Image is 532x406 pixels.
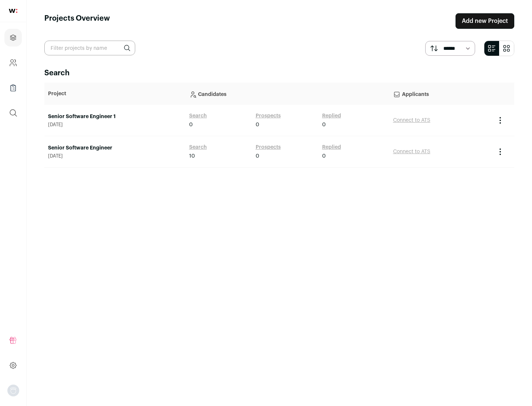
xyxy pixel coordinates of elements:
[7,385,19,396] img: nopic.png
[189,121,193,128] span: 0
[44,68,514,78] h2: Search
[456,13,514,29] a: Add new Project
[189,144,207,151] a: Search
[48,122,182,128] span: [DATE]
[256,152,259,160] span: 0
[4,29,22,47] a: Projects
[322,152,326,160] span: 0
[393,86,488,101] p: Applicants
[189,112,207,120] a: Search
[256,112,281,120] a: Prospects
[322,121,326,128] span: 0
[393,149,430,154] a: Connect to ATS
[48,113,182,120] a: Senior Software Engineer 1
[48,144,182,152] a: Senior Software Engineer
[189,152,195,160] span: 10
[256,121,259,128] span: 0
[48,90,182,97] p: Project
[256,144,281,151] a: Prospects
[393,118,430,123] a: Connect to ATS
[7,385,19,396] button: Open dropdown
[496,116,505,125] button: Project Actions
[44,41,135,55] input: Filter projects by name
[322,112,341,120] a: Replied
[496,147,505,156] button: Project Actions
[44,13,110,29] h1: Projects Overview
[4,79,22,97] a: Company Lists
[48,153,182,159] span: [DATE]
[189,86,386,101] p: Candidates
[322,144,341,151] a: Replied
[9,9,17,13] img: wellfound-shorthand-0d5821cbd27db2630d0214b213865d53afaa358527fdda9d0ea32b1df1b89c2c.svg
[4,54,22,72] a: Company and ATS Settings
